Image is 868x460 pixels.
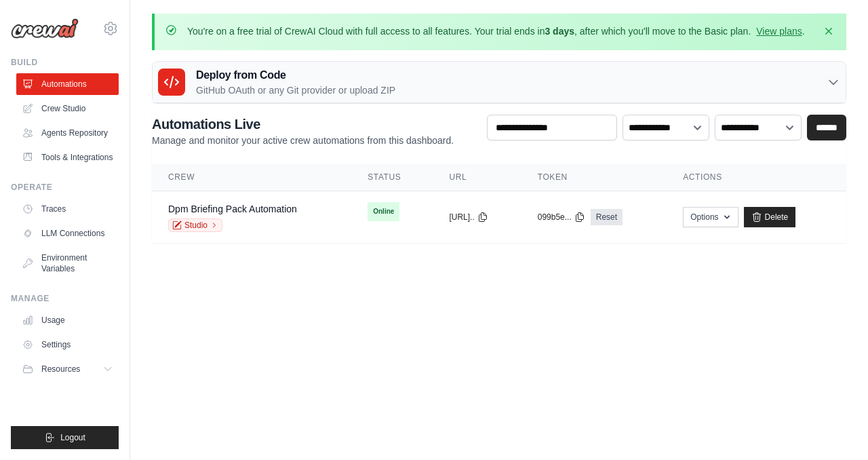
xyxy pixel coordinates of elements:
[16,223,119,244] a: LLM Connections
[16,147,119,168] a: Tools & Integrations
[16,309,119,331] a: Usage
[11,182,119,193] div: Operate
[545,26,574,37] strong: 3 days
[433,164,521,191] th: URL
[196,67,395,83] h3: Deploy from Code
[368,202,399,221] span: Online
[168,218,222,232] a: Studio
[11,57,119,68] div: Build
[168,204,297,214] a: Dpm Briefing Pack Automation
[16,122,119,144] a: Agents Repository
[11,426,119,449] button: Logout
[744,207,796,227] a: Delete
[11,293,119,304] div: Manage
[521,164,667,191] th: Token
[16,198,119,220] a: Traces
[60,432,85,443] span: Logout
[152,164,351,191] th: Crew
[683,207,738,227] button: Options
[152,115,454,134] h2: Automations Live
[41,364,80,375] span: Resources
[538,212,585,223] button: 099b5e...
[16,358,119,380] button: Resources
[667,164,846,191] th: Actions
[591,209,623,225] a: Reset
[16,334,119,356] a: Settings
[11,18,79,39] img: Logo
[351,164,433,191] th: Status
[16,98,119,119] a: Crew Studio
[756,26,802,37] a: View plans
[16,73,119,95] a: Automations
[187,24,805,38] p: You're on a free trial of CrewAI Cloud with full access to all features. Your trial ends in , aft...
[152,134,454,147] p: Manage and monitor your active crew automations from this dashboard.
[16,247,119,280] a: Environment Variables
[196,83,395,97] p: GitHub OAuth or any Git provider or upload ZIP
